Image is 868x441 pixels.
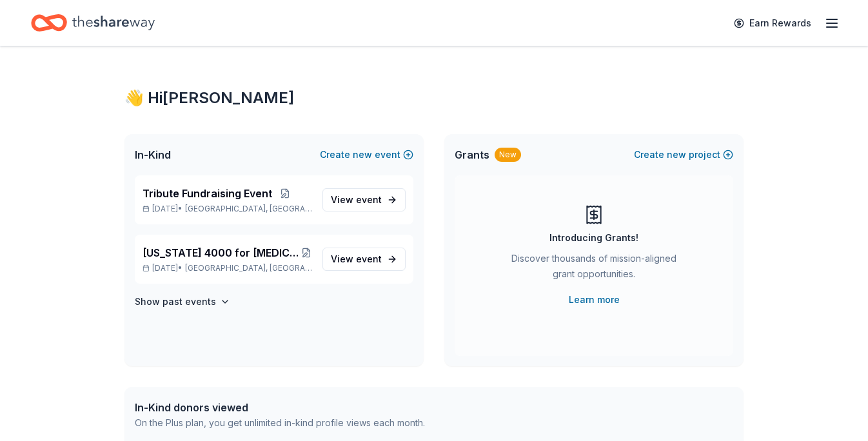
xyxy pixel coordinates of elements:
a: Learn more [569,292,620,308]
span: new [667,147,686,162]
button: Show past events [135,294,230,309]
span: View [331,251,382,267]
p: [DATE] • [143,263,312,273]
span: event [356,253,382,264]
div: Discover thousands of mission-aligned grant opportunities. [506,251,682,287]
a: View event [322,248,406,271]
span: [GEOGRAPHIC_DATA], [GEOGRAPHIC_DATA] [185,204,312,214]
a: Home [31,8,155,38]
p: [DATE] • [143,204,312,214]
span: event [356,194,382,205]
span: In-Kind [135,147,171,162]
h4: Show past events [135,294,216,309]
span: View [331,192,382,208]
div: 👋 Hi [PERSON_NAME] [124,88,744,108]
span: Grants [455,147,489,162]
div: New [495,148,521,162]
a: Earn Rewards [726,12,819,35]
span: [GEOGRAPHIC_DATA], [GEOGRAPHIC_DATA] [185,263,312,273]
button: Createnewproject [634,147,733,162]
span: [US_STATE] 4000 for [MEDICAL_DATA] Community Holiday Celebration! [143,245,301,260]
span: new [353,147,372,162]
div: Introducing Grants! [549,230,638,246]
button: Createnewevent [320,147,413,162]
div: On the Plus plan, you get unlimited in-kind profile views each month. [135,415,425,431]
a: View event [322,188,406,211]
span: Tribute Fundraising Event [143,186,272,201]
div: In-Kind donors viewed [135,400,425,415]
